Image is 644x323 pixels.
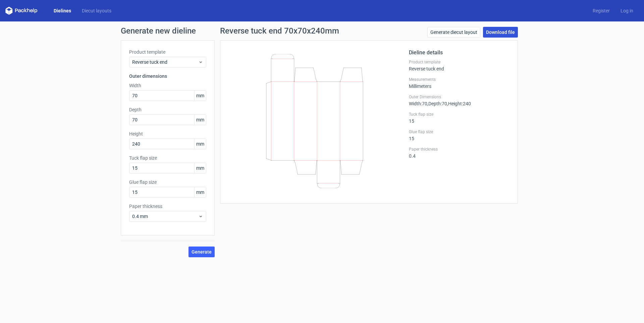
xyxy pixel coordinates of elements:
label: Glue flap size [129,179,206,185]
span: 0.4 mm [132,213,198,220]
a: Log in [615,7,639,14]
h3: Outer dimensions [129,73,206,79]
label: Product template [409,59,509,65]
span: Width : 70 [409,101,427,106]
span: Generate [192,250,212,254]
span: , Height : 240 [447,101,471,106]
div: Millimeters [409,77,509,89]
label: Measurements [409,77,509,82]
label: Tuck flap size [129,155,206,161]
a: Register [587,7,615,14]
span: mm [194,163,206,173]
label: Depth [129,106,206,113]
span: mm [194,91,206,101]
span: Reverse tuck end [132,59,198,65]
label: Glue flap size [409,129,509,134]
button: Generate [189,247,215,257]
label: Product template [129,49,206,55]
div: 15 [409,129,509,141]
a: Generate diecut layout [427,27,480,38]
div: Reverse tuck end [409,59,509,71]
div: 15 [409,112,509,124]
span: , Depth : 70 [427,101,447,106]
a: Dielines [48,7,76,14]
h1: Generate new dieline [121,27,523,35]
label: Paper thickness [409,147,509,152]
label: Height [129,130,206,137]
div: 0.4 [409,147,509,159]
span: mm [194,139,206,149]
label: Width [129,82,206,89]
label: Tuck flap size [409,112,509,117]
label: Paper thickness [129,203,206,210]
h1: Reverse tuck end 70x70x240mm [220,27,339,35]
span: mm [194,115,206,125]
h2: Dieline details [409,49,509,57]
label: Outer Dimensions [409,94,509,100]
span: mm [194,187,206,197]
a: Diecut layouts [76,7,117,14]
a: Download file [483,27,518,38]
